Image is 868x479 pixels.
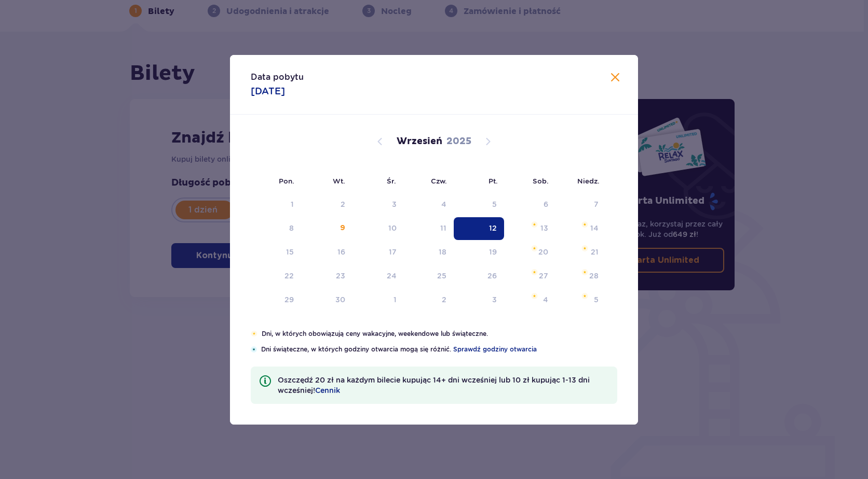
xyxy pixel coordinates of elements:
div: 5 [492,199,497,209]
div: 19 [489,247,497,257]
div: 29 [284,294,294,305]
div: 20 [538,247,548,257]
small: Sob. [533,177,549,185]
td: piątek, 26 września 2025 [454,265,504,288]
div: 4 [441,199,446,209]
td: niedziela, 21 września 2025 [555,241,606,264]
small: Niedz. [577,177,600,185]
div: 10 [388,223,397,233]
td: niedziela, 28 września 2025 [555,265,606,288]
td: czwartek, 25 września 2025 [404,265,454,288]
small: Śr. [387,177,396,185]
td: wtorek, 30 września 2025 [301,289,352,312]
div: 6 [544,199,548,209]
div: 30 [335,294,345,305]
small: Wt. [333,177,345,185]
div: 12 [489,223,497,233]
td: Not available. poniedziałek, 8 września 2025 [251,217,301,240]
td: wtorek, 16 września 2025 [301,241,352,264]
td: poniedziałek, 22 września 2025 [251,265,301,288]
div: 1 [291,199,294,209]
p: 2025 [446,135,471,148]
div: 1 [394,294,397,305]
div: 24 [387,271,397,281]
small: Pon. [279,177,294,185]
div: 3 [492,294,497,305]
div: 9 [340,223,345,233]
div: 13 [540,223,548,233]
div: 17 [389,247,397,257]
td: poniedziałek, 29 września 2025 [251,289,301,312]
td: niedziela, 14 września 2025 [555,217,606,240]
p: Wrzesień [397,135,442,148]
div: 26 [487,271,497,281]
div: 18 [439,247,446,257]
small: Czw. [431,177,447,185]
td: Selected. piątek, 12 września 2025 [454,217,504,240]
div: 23 [336,271,345,281]
td: niedziela, 5 października 2025 [555,289,606,312]
td: Not available. niedziela, 7 września 2025 [555,193,606,216]
div: 8 [289,223,294,233]
td: Not available. poniedziałek, 1 września 2025 [251,193,301,216]
td: piątek, 19 września 2025 [454,241,504,264]
td: Not available. piątek, 5 września 2025 [454,193,504,216]
div: 11 [440,223,446,233]
td: Not available. wtorek, 2 września 2025 [301,193,352,216]
div: 15 [286,247,294,257]
td: Not available. środa, 3 września 2025 [352,193,404,216]
div: 2 [341,199,345,209]
td: sobota, 27 września 2025 [504,265,555,288]
div: 27 [539,271,548,281]
td: środa, 17 września 2025 [352,241,404,264]
td: środa, 1 października 2025 [352,289,404,312]
td: wtorek, 9 września 2025 [301,217,352,240]
div: 4 [543,294,548,305]
div: 3 [392,199,397,209]
div: 2 [442,294,446,305]
small: Pt. [489,177,498,185]
td: środa, 10 września 2025 [352,217,404,240]
td: czwartek, 2 października 2025 [404,289,454,312]
td: Not available. czwartek, 4 września 2025 [404,193,454,216]
div: Calendar [230,115,638,329]
td: czwartek, 11 września 2025 [404,217,454,240]
div: 16 [337,247,345,257]
div: 22 [284,271,294,281]
td: sobota, 20 września 2025 [504,241,555,264]
td: poniedziałek, 15 września 2025 [251,241,301,264]
td: piątek, 3 października 2025 [454,289,504,312]
td: środa, 24 września 2025 [352,265,404,288]
td: wtorek, 23 września 2025 [301,265,352,288]
td: czwartek, 18 września 2025 [404,241,454,264]
td: sobota, 4 października 2025 [504,289,555,312]
td: Not available. sobota, 6 września 2025 [504,193,555,216]
div: 25 [437,271,446,281]
td: sobota, 13 września 2025 [504,217,555,240]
